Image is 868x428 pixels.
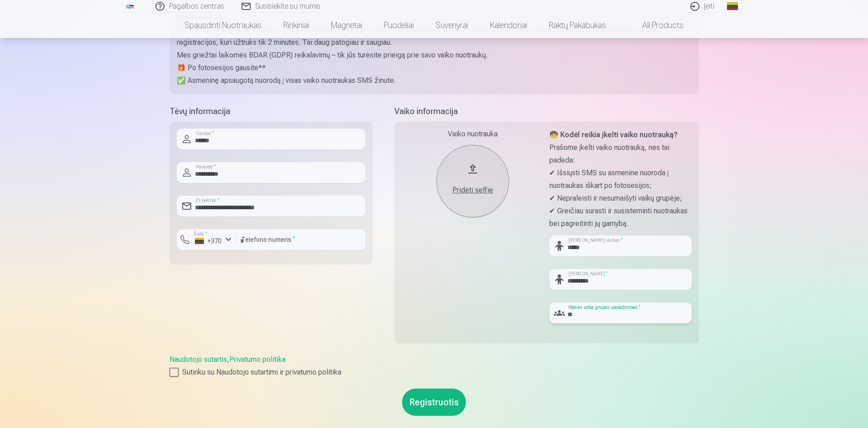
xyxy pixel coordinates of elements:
img: /fa2 [125,4,135,9]
button: Pridėti selfie [436,145,509,217]
a: All products [617,13,694,38]
a: Privatumo politika [229,355,286,364]
p: 🎁 Po fotosesijos gausite** [177,62,692,74]
button: Šalis*+370 [177,229,236,250]
p: ✅ Asmeninę apsaugotą nuorodą į visas vaiko nuotraukas SMS žinute. [177,74,692,87]
a: Suvenyrai [425,13,479,38]
a: Naudotojo sutartis [170,355,227,364]
a: Puodeliai [373,13,425,38]
a: Kalendoriai [479,13,538,38]
div: +370 [195,236,222,245]
strong: 🧒 Kodėl reikia įkelti vaiko nuotrauką? [549,130,678,139]
a: Raktų pakabukas [538,13,617,38]
label: Sutinku su Naudotojo sutartimi ir privatumo politika [170,367,699,378]
p: Mes griežtai laikomės BDAR (GDPR) reikalavimų – tik jūs turėsite prieigą prie savo vaiko nuotraukų. [177,49,692,62]
h5: Tėvų informacija [170,105,373,118]
p: ✔ Greičiau surasti ir susisteminti nuotraukas bei pagreitinti jų gamybą. [549,205,692,230]
p: ✔ Išsiųsti SMS su asmenine nuoroda į nuotraukas iškart po fotosesijos; [549,167,692,192]
p: ✔ Nepraleisti ir nesumaišyti vaikų grupėje; [549,192,692,205]
a: Rinkiniai [272,13,320,38]
a: Magnetai [320,13,373,38]
div: , [170,354,699,378]
p: Prašome įkelti vaiko nuotrauką, nes tai padeda: [549,141,692,167]
div: Pridėti selfie [446,185,500,196]
h5: Vaiko informacija [394,105,699,118]
label: Šalis [191,231,210,237]
button: Registruotis [402,389,466,416]
div: Vaiko nuotrauka [402,129,544,139]
a: Spausdinti nuotraukas [174,13,272,38]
